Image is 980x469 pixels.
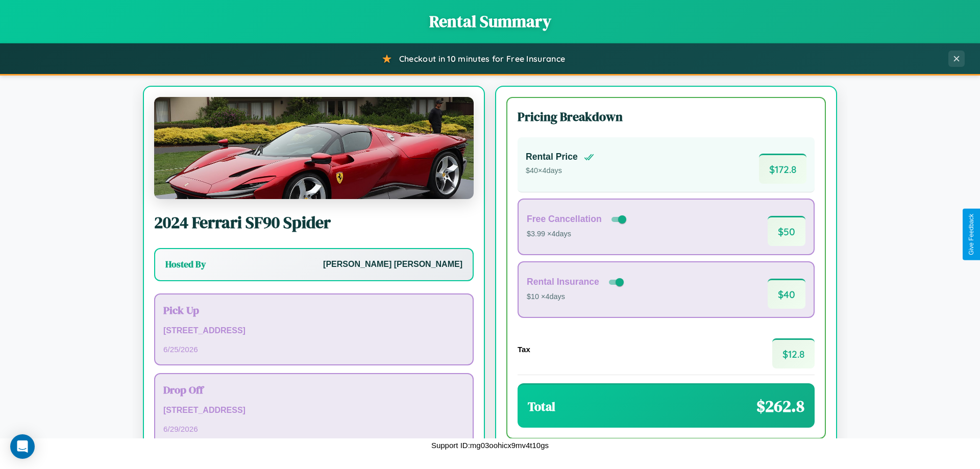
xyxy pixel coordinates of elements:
[154,97,474,199] img: Ferrari SF90 Spider
[163,403,464,418] p: [STREET_ADDRESS]
[431,438,549,452] p: Support ID: mg03oohicx9mv4t10gs
[163,422,464,436] p: 6 / 29 / 2026
[163,342,464,356] p: 6 / 25 / 2026
[768,216,805,246] span: $ 50
[163,382,464,397] h3: Drop Off
[768,279,805,309] span: $ 40
[528,398,555,415] h3: Total
[165,258,206,270] h3: Hosted By
[759,154,806,184] span: $ 172.8
[968,214,975,255] div: Give Feedback
[527,277,599,287] h4: Rental Insurance
[163,303,464,317] h3: Pick Up
[527,228,628,241] p: $3.99 × 4 days
[10,10,970,33] h1: Rental Summary
[527,214,602,225] h4: Free Cancellation
[772,338,815,368] span: $ 12.8
[518,345,530,354] h4: Tax
[399,54,565,64] span: Checkout in 10 minutes for Free Insurance
[163,324,464,338] p: [STREET_ADDRESS]
[756,395,804,417] span: $ 262.8
[526,152,578,162] h4: Rental Price
[323,257,462,272] p: [PERSON_NAME] [PERSON_NAME]
[527,290,626,304] p: $10 × 4 days
[526,164,594,178] p: $ 40 × 4 days
[10,434,35,459] div: Open Intercom Messenger
[518,108,815,125] h3: Pricing Breakdown
[154,211,474,234] h2: 2024 Ferrari SF90 Spider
